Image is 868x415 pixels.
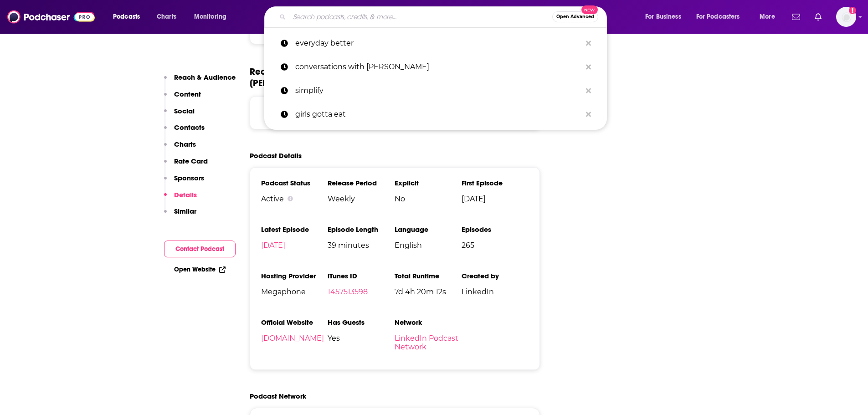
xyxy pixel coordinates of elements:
[462,195,529,203] span: [DATE]
[174,157,208,165] p: Rate Card
[328,334,395,343] span: Yes
[836,7,856,27] img: User Profile
[395,318,462,327] h3: Network
[264,55,607,79] a: conversations with [PERSON_NAME]
[836,7,856,27] button: Show profile menu
[157,10,176,23] span: Charts
[194,10,226,23] span: Monitoring
[174,190,197,199] p: Details
[328,272,395,280] h3: iTunes ID
[760,10,775,23] span: More
[250,392,306,400] h2: Podcast Network
[836,7,856,27] span: Logged in as gabrielle.gantz
[295,102,581,126] p: girls gotta eat
[753,10,786,24] button: open menu
[849,7,856,14] svg: Add a profile image
[264,102,607,126] a: girls gotta eat
[164,90,201,107] button: Content
[328,287,368,296] a: 1457513598
[261,318,328,327] h3: Official Website
[395,195,462,203] span: No
[395,287,462,296] span: 7d 4h 20m 12s
[261,179,328,187] h3: Podcast Status
[174,207,196,215] p: Similar
[164,157,208,174] button: Rate Card
[164,207,196,224] button: Similar
[696,10,740,23] span: For Podcasters
[690,10,753,24] button: open menu
[164,73,236,90] button: Reach & Audience
[261,108,529,118] p: We do not have sponsor history for this podcast yet or there are no sponsors.
[289,10,552,24] input: Search podcasts, credits, & more...
[107,10,152,24] button: open menu
[639,10,693,24] button: open menu
[164,174,204,190] button: Sponsors
[395,334,458,351] a: LinkedIn Podcast Network
[395,241,462,250] span: English
[250,66,453,89] span: Recent Sponsors of Everyday Better with [PERSON_NAME]
[395,272,462,280] h3: Total Runtime
[462,179,529,187] h3: First Episode
[174,90,201,98] p: Content
[462,241,529,250] span: 265
[328,241,395,250] span: 39 minutes
[164,107,195,123] button: Social
[250,151,302,160] h2: Podcast Details
[174,174,204,182] p: Sponsors
[295,55,581,79] p: conversations with cam
[328,179,395,187] h3: Release Period
[328,225,395,234] h3: Episode Length
[174,266,226,273] a: Open Website
[264,31,607,55] a: everyday better
[261,241,285,250] a: [DATE]
[395,225,462,234] h3: Language
[164,140,196,157] button: Charts
[556,15,594,19] span: Open Advanced
[188,10,238,24] button: open menu
[261,334,324,343] a: [DOMAIN_NAME]
[174,107,195,115] p: Social
[261,287,328,296] span: Megaphone
[261,195,328,203] div: Active
[113,10,140,23] span: Podcasts
[788,9,804,25] a: Show notifications dropdown
[264,79,607,102] a: simplify
[552,11,598,22] button: Open AdvancedNew
[295,79,581,102] p: simplify
[328,195,395,203] span: Weekly
[462,225,529,234] h3: Episodes
[164,241,236,257] button: Contact Podcast
[261,272,328,280] h3: Hosting Provider
[164,123,205,140] button: Contacts
[164,190,197,207] button: Details
[273,6,616,27] div: Search podcasts, credits, & more...
[462,272,529,280] h3: Created by
[7,8,95,26] img: Podchaser - Follow, Share and Rate Podcasts
[395,179,462,187] h3: Explicit
[174,140,196,149] p: Charts
[645,10,681,23] span: For Business
[174,123,205,132] p: Contacts
[174,73,236,82] p: Reach & Audience
[328,318,395,327] h3: Has Guests
[261,225,328,234] h3: Latest Episode
[581,5,598,14] span: New
[462,287,529,296] span: LinkedIn
[151,10,182,24] a: Charts
[811,9,825,25] a: Show notifications dropdown
[295,31,581,55] p: everyday better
